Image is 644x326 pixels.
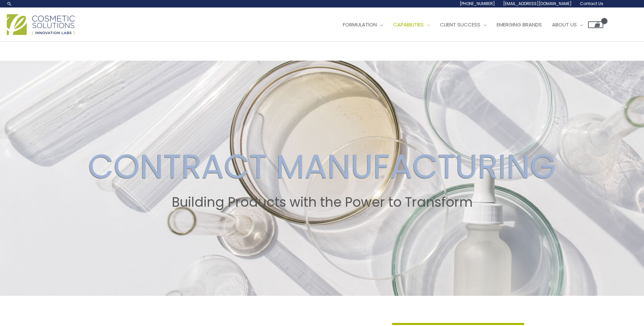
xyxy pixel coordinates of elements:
[338,15,388,35] a: Formulation
[7,14,75,35] img: Cosmetic Solutions Logo
[588,21,603,28] a: View Shopping Cart, empty
[6,195,638,210] h2: Building Products with the Power to Transform
[435,15,492,35] a: Client Success
[393,21,424,28] span: Capabilities
[6,146,638,186] h2: CONTRACT MANUFACTURING
[343,21,377,28] span: Formulation
[7,1,12,6] a: Search icon link
[547,15,588,35] a: About Us
[388,15,435,35] a: Capabilities
[580,1,603,6] span: Contact Us
[497,21,542,28] span: Emerging Brands
[503,1,572,6] span: [EMAIL_ADDRESS][DOMAIN_NAME]
[492,15,547,35] a: Emerging Brands
[460,1,495,6] span: [PHONE_NUMBER]
[552,21,577,28] span: About Us
[440,21,480,28] span: Client Success
[333,15,603,35] nav: Site Navigation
